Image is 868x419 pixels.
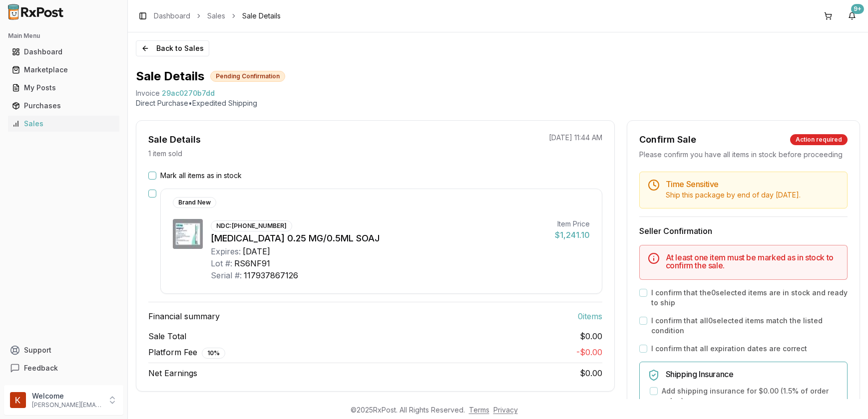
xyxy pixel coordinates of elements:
[148,310,220,322] span: Financial summary
[651,344,807,354] label: I confirm that all expiration dates are correct
[4,341,123,359] button: Support
[12,119,115,129] div: Sales
[555,219,590,229] div: Item Price
[555,229,590,241] div: $1,241.10
[211,231,547,245] div: [MEDICAL_DATA] 0.25 MG/0.5ML SOAJ
[8,97,119,115] a: Purchases
[32,401,101,409] p: [PERSON_NAME][EMAIL_ADDRESS][DOMAIN_NAME]
[242,11,281,21] span: Sale Details
[148,346,225,359] span: Platform Fee
[580,368,602,378] span: $0.00
[851,4,864,14] div: 9+
[211,269,242,281] div: Serial #:
[154,11,190,21] a: Dashboard
[662,386,839,406] label: Add shipping insurance for $0.00 ( 1.5 % of order value)
[148,133,201,147] div: Sale Details
[4,4,68,20] img: RxPost Logo
[580,330,602,342] span: $0.00
[148,149,182,159] p: 1 item sold
[148,330,186,342] span: Sale Total
[790,134,848,145] div: Action required
[4,116,123,132] button: Sales
[10,392,26,408] img: User avatar
[211,257,232,269] div: Lot #:
[578,310,602,322] span: 0 item s
[202,348,225,359] div: 10 %
[666,253,839,269] h5: At least one item must be marked as in stock to confirm the sale.
[639,133,696,147] div: Confirm Sale
[8,115,119,133] a: Sales
[12,101,115,111] div: Purchases
[136,40,209,56] button: Back to Sales
[234,257,270,269] div: RS6NF91
[211,220,292,231] div: NDC: [PHONE_NUMBER]
[12,47,115,57] div: Dashboard
[8,43,119,61] a: Dashboard
[243,245,270,257] div: [DATE]
[244,269,298,281] div: 117937867126
[4,359,123,377] button: Feedback
[211,245,241,257] div: Expires:
[210,71,285,82] div: Pending Confirmation
[8,61,119,79] a: Marketplace
[576,347,602,357] span: - $0.00
[12,83,115,93] div: My Posts
[136,88,160,98] div: Invoice
[173,197,216,208] div: Brand New
[666,370,839,378] h5: Shipping Insurance
[173,219,203,249] img: Wegovy 0.25 MG/0.5ML SOAJ
[666,180,839,188] h5: Time Sensitive
[162,88,215,98] span: 29ac0270b7dd
[136,68,204,84] h1: Sale Details
[207,11,225,21] a: Sales
[549,133,602,143] p: [DATE] 11:44 AM
[844,8,860,24] button: 9+
[651,288,848,308] label: I confirm that the 0 selected items are in stock and ready to ship
[136,98,860,108] p: Direct Purchase • Expedited Shipping
[639,150,848,160] div: Please confirm you have all items in stock before proceeding
[154,11,281,21] nav: breadcrumb
[12,65,115,75] div: Marketplace
[148,367,197,379] span: Net Earnings
[469,406,489,414] a: Terms
[8,32,119,40] h2: Main Menu
[32,391,101,401] p: Welcome
[4,98,123,114] button: Purchases
[24,363,58,373] span: Feedback
[651,316,848,336] label: I confirm that all 0 selected items match the listed condition
[4,80,123,96] button: My Posts
[8,79,119,97] a: My Posts
[493,406,518,414] a: Privacy
[4,62,123,78] button: Marketplace
[666,191,801,199] span: Ship this package by end of day [DATE] .
[639,225,848,237] h3: Seller Confirmation
[160,171,242,181] label: Mark all items as in stock
[4,44,123,60] button: Dashboard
